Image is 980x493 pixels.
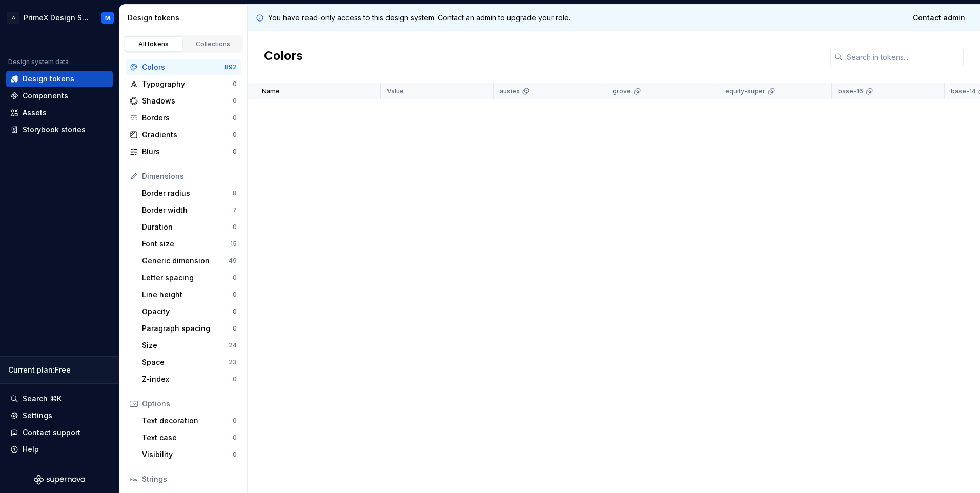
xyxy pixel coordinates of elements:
[142,239,230,249] div: Font size
[233,307,237,316] div: 0
[138,429,241,446] a: Text case0
[233,417,237,425] div: 0
[142,96,233,106] div: Shadows
[142,222,233,232] div: Duration
[142,205,233,215] div: Border width
[138,185,241,201] a: Border radius8
[105,14,110,22] div: M
[138,219,241,235] a: Duration0
[126,110,241,126] a: Borders0
[233,189,237,197] div: 8
[262,87,280,95] p: Name
[138,270,241,286] a: Letter spacing0
[6,391,113,407] button: Search ⌘K
[128,13,243,23] div: Design tokens
[142,171,237,181] div: Dimensions
[951,87,976,95] p: base-14
[138,202,241,218] a: Border width7
[6,105,113,121] a: Assets
[268,13,570,23] p: You have read-only access to this design system. Contact an admin to upgrade your role.
[142,416,233,426] div: Text decoration
[233,223,237,231] div: 0
[233,114,237,122] div: 0
[142,449,233,460] div: Visibility
[23,91,68,101] div: Components
[138,236,241,252] a: Font size15
[229,358,237,366] div: 23
[138,413,241,429] a: Text decoration0
[142,62,224,72] div: Colors
[6,441,113,458] button: Help
[142,340,229,351] div: Size
[233,450,237,459] div: 0
[233,274,237,282] div: 0
[233,434,237,442] div: 0
[138,337,241,354] a: Size24
[224,63,237,71] div: 892
[142,273,233,283] div: Letter spacing
[24,13,89,23] div: PrimeX Design System
[142,79,233,89] div: Typography
[142,399,237,409] div: Options
[230,240,237,248] div: 15
[126,93,241,109] a: Shadows0
[6,407,113,424] a: Settings
[138,320,241,337] a: Paragraph spacing0
[23,427,80,438] div: Contact support
[233,324,237,333] div: 0
[138,286,241,303] a: Line height0
[233,148,237,156] div: 0
[229,341,237,350] div: 24
[264,48,303,66] h2: Colors
[233,291,237,299] div: 0
[142,374,233,384] div: Z-index
[387,87,404,95] p: Value
[6,121,113,138] a: Storybook stories
[233,375,237,383] div: 0
[23,74,74,84] div: Design tokens
[843,48,964,66] input: Search in tokens...
[23,444,39,455] div: Help
[23,125,86,135] div: Storybook stories
[142,290,233,300] div: Line height
[138,354,241,371] a: Space23
[23,394,62,404] div: Search ⌘K
[913,13,965,23] span: Contact admin
[8,365,111,375] div: Current plan : Free
[229,257,237,265] div: 49
[126,59,241,75] a: Colors892
[6,88,113,104] a: Components
[142,323,233,334] div: Paragraph spacing
[6,424,113,441] button: Contact support
[142,256,229,266] div: Generic dimension
[906,9,972,27] a: Contact admin
[142,113,233,123] div: Borders
[128,40,179,48] div: All tokens
[188,40,239,48] div: Collections
[725,87,765,95] p: equity-super
[34,475,85,485] svg: Supernova Logo
[126,76,241,92] a: Typography0
[838,87,863,95] p: base-16
[138,371,241,387] a: Z-index0
[138,446,241,463] a: Visibility0
[142,433,233,443] div: Text case
[233,80,237,88] div: 0
[612,87,631,95] p: grove
[233,97,237,105] div: 0
[233,206,237,214] div: 7
[142,130,233,140] div: Gradients
[8,58,69,66] div: Design system data
[126,143,241,160] a: Blurs0
[7,12,19,24] div: A
[500,87,520,95] p: ausiex
[6,71,113,87] a: Design tokens
[23,108,47,118] div: Assets
[138,253,241,269] a: Generic dimension49
[142,357,229,367] div: Space
[142,306,233,317] div: Opacity
[23,410,52,421] div: Settings
[233,131,237,139] div: 0
[2,7,117,29] button: APrimeX Design SystemM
